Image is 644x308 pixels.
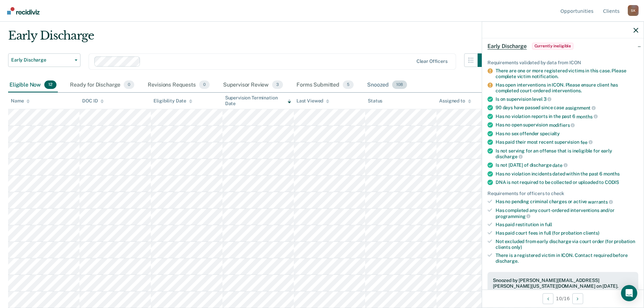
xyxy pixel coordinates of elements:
[588,199,613,205] span: warrants
[565,105,596,110] span: assignment
[296,98,329,104] div: Last Viewed
[496,139,638,145] div: Has paid their most recent supervision
[496,171,638,176] div: Has no violation incidents dated within the past 6
[482,289,644,307] div: 10 / 16
[496,179,638,185] div: DNA is not required to be collected or uploaded to
[44,80,56,89] span: 12
[496,230,638,236] div: Has paid court fees in full (for probation
[496,122,638,128] div: Has no open supervision
[416,58,448,64] div: Clear officers
[496,253,638,264] div: There is a registered victim in ICON. Contact required before
[496,105,638,111] div: 90 days have passed since case
[603,171,620,176] span: months
[7,7,40,15] img: Recidiviz
[552,162,567,168] span: date
[222,78,285,93] div: Supervisor Review
[496,162,638,168] div: Is not [DATE] of discharge
[8,29,491,48] div: Early Discharge
[621,285,637,301] div: Open Intercom Messenger
[496,82,638,93] div: Has open interventions in ICON. Please ensure client has completed court-ordered interventions.
[366,78,408,93] div: Snoozed
[272,80,283,89] span: 3
[496,131,638,136] div: Has no sex offender
[496,222,638,228] div: Has paid restitution in
[487,60,638,65] div: Requirements validated by data from ICON
[496,213,530,219] span: programming
[225,95,291,106] div: Supervision Termination Date
[482,35,644,57] div: Early DischargeCurrently ineligible
[11,98,30,104] div: Name
[496,96,638,102] div: Is on supervision level
[8,78,58,93] div: Eligible Now
[392,80,407,89] span: 108
[11,57,72,63] span: Early Discharge
[496,199,638,205] div: Has no pending criminal charges or active
[496,68,638,79] div: There are one or more registered victims in this case. Please complete victim notification.
[572,293,583,304] button: Next Opportunity
[199,80,210,89] span: 0
[543,293,553,304] button: Previous Opportunity
[82,98,104,104] div: DOC ID
[496,113,638,119] div: Has no violation reports in the past 6
[511,244,522,250] span: only)
[532,43,574,49] span: Currently ineligible
[153,98,192,104] div: Eligibility Date
[295,78,355,93] div: Forms Submitted
[576,114,598,119] span: months
[496,238,638,250] div: Not excluded from early discharge via court order (for probation clients
[368,98,382,104] div: Status
[439,98,471,104] div: Assigned to
[580,139,593,145] span: fee
[487,190,638,196] div: Requirements for officers to check
[583,230,599,236] span: clients)
[493,278,633,300] div: Snoozed by [PERSON_NAME][EMAIL_ADDRESS][PERSON_NAME][US_STATE][DOMAIN_NAME] on [DATE]. Staaci [PE...
[628,5,639,16] div: S K
[124,80,134,89] span: 0
[605,179,619,185] span: CODIS
[549,122,575,128] span: modifiers
[496,148,638,159] div: Is not serving for an offense that is ineligible for early
[544,96,552,102] span: 3
[146,78,211,93] div: Revisions Requests
[487,43,527,49] span: Early Discharge
[545,222,552,227] span: full
[69,78,136,93] div: Ready for Discharge
[628,5,639,16] button: Profile dropdown button
[540,131,560,136] span: specialty
[496,207,638,219] div: Has completed any court-ordered interventions and/or
[496,154,523,159] span: discharge
[343,80,354,89] span: 5
[496,258,519,264] span: discharge.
